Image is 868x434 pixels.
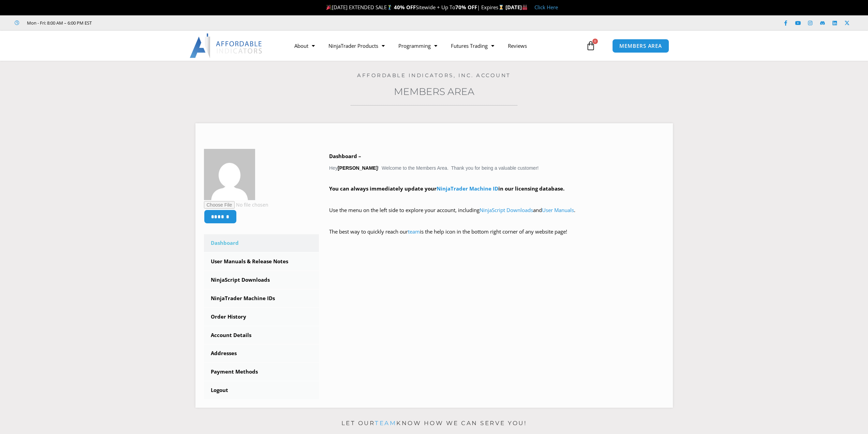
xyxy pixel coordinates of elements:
a: MEMBERS AREA [612,39,669,53]
strong: 40% OFF [394,4,416,11]
span: Mon - Fri: 8:00 AM – 6:00 PM EST [25,19,92,27]
p: The best way to quickly reach our is the help icon in the bottom right corner of any website page! [329,227,664,246]
a: team [408,228,420,235]
a: Logout [204,381,319,399]
div: Hey ! Welcome to the Members Area. Thank you for being a valuable customer! [329,152,664,246]
a: Click Here [534,4,558,11]
a: About [288,38,322,54]
img: ⌛ [499,5,504,10]
span: [DATE] EXTENDED SALE Sitewide + Up To | Expires [325,4,505,11]
iframe: Customer reviews powered by Trustpilot [101,19,204,26]
img: 🏌️‍♂️ [387,5,392,10]
img: 🏭 [522,5,527,10]
a: 0 [576,36,606,56]
a: Account Details [204,326,319,344]
a: NinjaScript Downloads [204,271,319,289]
strong: 70% OFF [455,4,477,11]
a: team [375,420,396,426]
span: 0 [592,39,598,44]
strong: [DATE] [505,4,528,11]
a: NinjaTrader Machine IDs [204,290,319,307]
a: Members Area [394,86,474,97]
a: Futures Trading [444,38,501,54]
img: 9307745ba071370ab2f14fdcf1de0e805a61e3da7feede444947d3021ea42a84 [204,149,255,200]
b: Dashboard – [329,153,361,159]
p: Let our know how we can serve you! [195,418,673,429]
strong: You can always immediately update your in our licensing database. [329,185,564,192]
a: Payment Methods [204,363,319,381]
a: Addresses [204,345,319,362]
a: NinjaScript Downloads [480,207,533,213]
a: Order History [204,308,319,326]
img: LogoAI | Affordable Indicators – NinjaTrader [190,33,263,58]
nav: Menu [288,38,584,54]
a: Dashboard [204,234,319,252]
a: NinjaTrader Products [322,38,392,54]
a: Programming [392,38,444,54]
nav: Account pages [204,234,319,399]
span: MEMBERS AREA [619,43,662,48]
a: Reviews [501,38,534,54]
img: 🎉 [326,5,332,10]
strong: [PERSON_NAME] [338,165,378,171]
a: User Manuals & Release Notes [204,253,319,270]
a: Affordable Indicators, Inc. Account [357,72,511,79]
a: User Manuals [542,207,574,213]
p: Use the menu on the left side to explore your account, including and . [329,206,664,225]
a: NinjaTrader Machine ID [437,185,498,192]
